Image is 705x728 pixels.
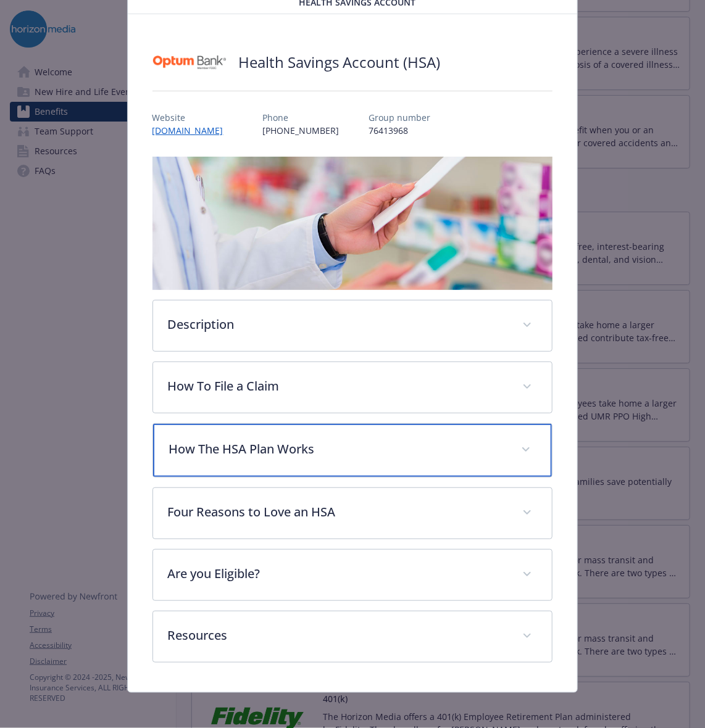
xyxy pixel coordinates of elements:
[152,111,233,124] p: Website
[168,565,508,583] p: Are you Eligible?
[369,111,431,124] p: Group number
[153,362,553,413] div: How To File a Claim
[153,300,553,351] div: Description
[152,44,227,81] img: Optum Bank
[153,488,553,539] div: Four Reasons to Love an HSA
[153,611,553,662] div: Resources
[153,550,553,600] div: Are you Eligible?
[263,124,340,137] p: [PHONE_NUMBER]
[152,125,233,136] a: [DOMAIN_NAME]
[239,52,441,73] h2: Health Savings Account (HSA)
[168,503,508,521] p: Four Reasons to Love an HSA
[369,124,431,137] p: 76413968
[152,157,553,290] img: banner
[153,424,553,477] div: How The HSA Plan Works
[168,377,508,395] p: How To File a Claim
[168,315,508,334] p: Description
[169,440,507,458] p: How The HSA Plan Works
[263,111,340,124] p: Phone
[168,626,508,645] p: Resources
